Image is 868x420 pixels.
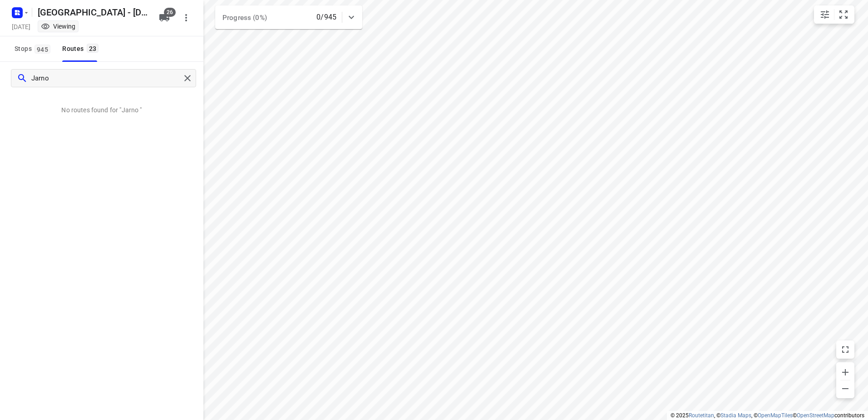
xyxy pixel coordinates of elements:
[87,44,99,53] span: 23
[222,14,267,22] span: Progress (0%)
[31,71,181,85] input: Search routes
[61,105,142,115] p: No routes found for "Jarno "
[797,412,834,419] a: OpenStreetMap
[164,8,176,17] span: 26
[316,12,336,23] p: 0/945
[62,43,101,55] div: Routes
[155,9,173,27] button: 26
[671,412,864,419] li: © 2025 , © , © © contributors
[834,5,853,24] button: Fit zoom
[41,22,75,31] div: You are currently in view mode. To make any changes, go to edit project.
[758,412,793,419] a: OpenMapTiles
[215,5,362,29] div: Progress (0%)0/945
[35,45,50,54] span: 945
[814,5,854,24] div: small contained button group
[816,5,834,24] button: Map settings
[15,43,53,55] span: Stops
[689,412,714,419] a: Routetitan
[720,412,751,419] a: Stadia Maps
